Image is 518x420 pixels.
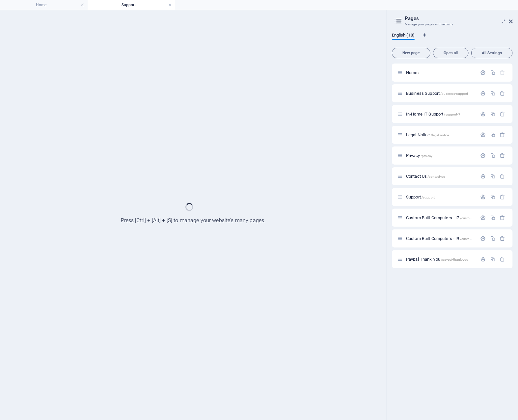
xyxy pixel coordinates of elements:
div: Business Support/business-support [404,91,477,95]
div: Settings [480,111,486,117]
div: Contact Us/contact-us [404,174,477,178]
div: Language Tabs [392,33,513,45]
div: Remove [500,132,505,138]
div: Duplicate [490,215,496,221]
span: /legal-notice [431,133,449,137]
div: Duplicate [490,236,496,241]
span: English (10) [392,31,415,40]
div: Duplicate [490,173,496,179]
div: Duplicate [490,91,496,96]
span: Support [406,195,435,199]
span: All Settings [474,51,510,55]
div: In-Home IT Support/support-7 [404,112,477,116]
span: Click to open page [406,257,469,262]
div: Legal Notice/legal-notice [404,133,477,137]
span: Click to open page [406,153,432,158]
div: Custom Built Computers - I7/custom-built-computers-i7 [404,216,477,220]
div: Settings [480,173,486,179]
span: / [418,71,420,75]
div: Remove [500,111,505,117]
div: Remove [500,153,505,158]
div: Duplicate [490,111,496,117]
div: Support/support [404,195,477,199]
div: Home/ [404,70,477,75]
div: Custom Built Computers - I9/custom-built-computers-i9 [404,236,477,241]
span: /business-support [440,92,468,95]
div: Settings [480,153,486,158]
div: Privacy/privacy [404,153,477,158]
span: Contact Us [406,174,445,179]
div: Settings [480,215,486,221]
div: Settings [480,132,486,138]
span: Click to open page [406,112,460,117]
div: Settings [480,256,486,262]
h2: Pages [405,15,513,21]
div: Settings [480,194,486,200]
div: Duplicate [490,70,496,75]
span: New page [395,51,427,55]
div: Duplicate [490,153,496,158]
div: Settings [480,70,486,75]
div: Settings [480,236,486,241]
span: Open all [436,51,466,55]
span: Click to open page [406,70,420,75]
div: Remove [500,194,505,200]
div: Remove [500,256,505,262]
span: /support-7 [444,113,460,116]
span: /support [422,196,435,199]
span: /privacy [421,154,432,158]
span: /contact-us [428,175,445,178]
div: Remove [500,215,505,221]
h3: Manage your pages and settings [405,21,500,27]
div: Duplicate [490,132,496,138]
div: Remove [500,173,505,179]
button: New page [392,48,430,58]
span: Click to open page [406,215,501,220]
button: Open all [433,48,469,58]
div: Settings [480,91,486,96]
div: Duplicate [490,194,496,200]
div: Paypal Thank You/paypal-thank-you [404,257,477,261]
div: Duplicate [490,256,496,262]
button: All Settings [471,48,513,58]
span: /custom-built-computers-i9 [460,237,502,241]
span: /custom-built-computers-i7 [460,216,502,220]
div: Remove [500,91,505,96]
span: Click to open page [406,91,468,96]
span: Click to open page [406,132,449,137]
span: Click to open page [406,236,501,241]
h4: Support [88,1,175,9]
span: /paypal-thank-you [441,258,468,261]
div: Remove [500,236,505,241]
div: The startpage cannot be deleted [500,70,505,75]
